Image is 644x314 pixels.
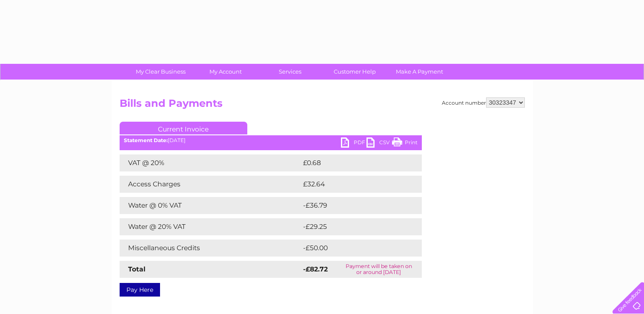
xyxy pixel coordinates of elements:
[120,283,160,297] a: Pay Here
[442,97,525,108] div: Account number
[120,197,301,214] td: Water @ 0% VAT
[336,261,421,278] td: Payment will be taken on or around [DATE]
[120,122,247,134] a: Current Invoice
[341,137,366,150] a: PDF
[392,137,418,150] a: Print
[255,64,325,80] a: Services
[301,176,405,193] td: £32.64
[120,176,301,193] td: Access Charges
[120,137,422,143] div: [DATE]
[128,265,146,273] strong: Total
[124,137,168,143] b: Statement Date:
[301,240,406,257] td: -£50.00
[190,64,260,80] a: My Account
[384,64,455,80] a: Make A Payment
[366,137,392,150] a: CSV
[126,64,196,80] a: My Clear Business
[301,218,406,235] td: -£29.25
[320,64,390,80] a: Customer Help
[120,154,301,171] td: VAT @ 20%
[303,265,328,273] strong: -£82.72
[120,240,301,257] td: Miscellaneous Credits
[120,97,525,114] h2: Bills and Payments
[120,218,301,235] td: Water @ 20% VAT
[301,154,402,171] td: £0.68
[301,197,406,214] td: -£36.79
